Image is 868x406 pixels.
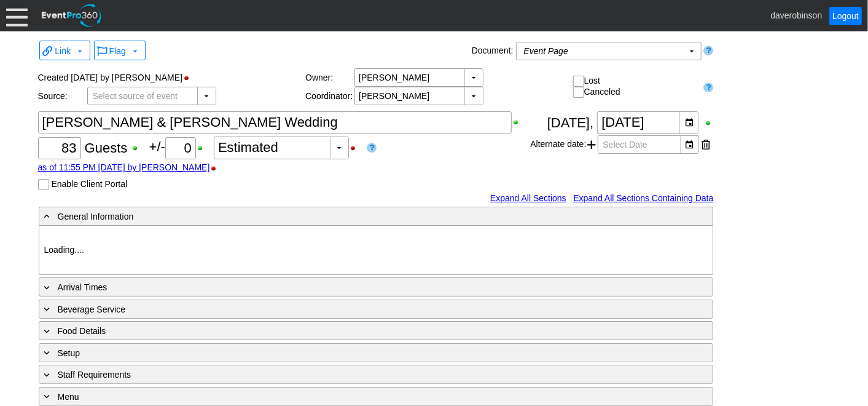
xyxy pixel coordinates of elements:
[6,5,28,26] div: Menu: Click or 'Crtl+M' to toggle menu open/close
[149,139,214,154] span: +/-
[42,346,660,360] div: Setup
[469,42,516,63] div: Document:
[42,367,660,381] div: Staff Requirements
[58,326,106,336] span: Food Details
[547,115,593,130] span: [DATE],
[58,370,131,380] span: Staff Requirements
[38,91,87,101] div: Source:
[42,209,660,223] div: General Information
[90,87,181,105] span: Select source of event
[573,193,713,203] a: Expand All Sections Containing Data
[58,212,134,221] span: General Information
[305,91,354,101] div: Coordinator:
[42,302,660,316] div: Beverage Service
[305,73,354,82] div: Owner:
[209,164,224,173] div: Hide Guest Count Stamp when printing; click to show Guest Count Stamp when printing.
[42,324,660,338] div: Food Details
[770,10,822,20] span: daverobinson
[702,135,711,154] div: Remove this date
[131,144,145,153] div: Show Guest Count when printing; click to hide Guest Count when printing.
[512,118,526,127] div: Show Event Title when printing; click to hide Event Title when printing.
[349,144,363,153] div: Hide Guest Count Status when printing; click to show Guest Count Status when printing.
[182,74,197,82] div: Hide Status Bar when printing; click to show Status Bar when printing.
[97,44,140,57] span: Flag
[588,135,596,154] span: Add another alternate date
[42,280,660,294] div: Arrival Times
[58,348,80,358] span: Setup
[85,140,128,156] span: Guests
[55,46,71,56] span: Link
[58,282,108,292] span: Arrival Times
[38,162,210,172] a: as of 11:55 PM [DATE] by [PERSON_NAME]
[42,389,660,404] div: Menu
[40,2,104,30] img: EventPro360
[38,68,306,87] div: Created [DATE] by [PERSON_NAME]
[109,46,126,56] span: Flag
[601,136,650,153] span: Select Date
[573,76,698,98] div: Lost Canceled
[524,46,568,56] i: Event Page
[51,179,127,189] label: Enable Client Portal
[42,44,85,57] span: Link
[58,304,126,314] span: Beverage Service
[58,392,79,402] span: Menu
[530,134,713,155] div: Alternate date:
[829,7,862,25] a: Logout
[490,193,566,203] a: Expand All Sections
[44,244,708,257] p: Loading....
[196,144,210,153] div: Show Plus/Minus Count when printing; click to hide Plus/Minus Count when printing.
[704,119,714,127] div: Show Event Date when printing; click to hide Event Date when printing.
